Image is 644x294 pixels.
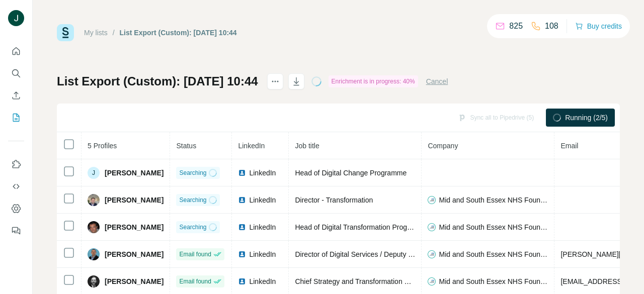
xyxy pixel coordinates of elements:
span: [PERSON_NAME] [105,168,164,178]
span: Chief Strategy and Transformation Officer [295,277,425,285]
span: Mid and South Essex NHS Foundation Trust [439,195,548,205]
button: My lists [8,109,24,127]
span: Mid and South Essex NHS Foundation Trust [439,276,548,286]
img: Avatar [8,10,24,26]
img: LinkedIn logo [238,223,246,231]
img: LinkedIn logo [238,196,246,204]
span: LinkedIn [238,142,265,150]
span: [PERSON_NAME] [105,249,164,259]
span: Searching [179,223,206,232]
p: 825 [509,20,523,32]
p: 108 [545,20,558,32]
span: Email found [179,277,211,286]
button: Search [8,64,24,82]
img: LinkedIn logo [238,277,246,285]
span: [PERSON_NAME] [105,222,164,232]
button: Quick start [8,42,24,60]
div: Enrichment is in progress: 40% [329,75,418,87]
h1: List Export (Custom): [DATE] 10:44 [57,73,258,89]
img: LinkedIn logo [238,250,246,258]
span: LinkedIn [249,222,276,232]
span: [PERSON_NAME] [105,195,164,205]
img: company-logo [428,196,436,204]
div: J [88,167,100,179]
button: Dashboard [8,200,24,218]
button: Buy credits [575,19,622,33]
button: Enrich CSV [8,86,24,105]
span: Mid and South Essex NHS Foundation Trust [439,222,548,232]
img: company-logo [428,250,436,258]
span: Email found [179,250,211,259]
img: Avatar [88,275,100,287]
span: Mid and South Essex NHS Foundation Trust [439,249,548,259]
span: Email [560,142,578,150]
li: / [113,28,115,38]
button: actions [267,73,283,89]
span: LinkedIn [249,276,276,286]
img: company-logo [428,277,436,285]
button: Use Surfe on LinkedIn [8,155,24,173]
div: List Export (Custom): [DATE] 10:44 [120,28,237,38]
span: Head of Digital Change Programme [295,169,407,177]
a: My lists [84,29,108,37]
span: Head of Digital Transformation Programmes [295,223,432,231]
img: Surfe Logo [57,24,74,41]
span: Director of Digital Services / Deputy CIO [295,250,421,258]
span: [PERSON_NAME] [105,276,164,286]
span: 5 Profiles [88,142,117,150]
button: Feedback [8,222,24,240]
img: Avatar [88,221,100,233]
span: Running (2/5) [565,113,608,123]
img: company-logo [428,223,436,231]
span: Company [428,142,458,150]
img: Avatar [88,194,100,206]
span: Searching [179,195,206,205]
span: Status [176,142,196,150]
button: Use Surfe API [8,177,24,195]
span: Director - Transformation [295,196,373,204]
img: Avatar [88,248,100,260]
span: Job title [295,142,319,150]
span: LinkedIn [249,195,276,205]
span: Searching [179,168,206,177]
span: LinkedIn [249,168,276,178]
img: LinkedIn logo [238,169,246,177]
button: Cancel [426,76,448,86]
span: LinkedIn [249,249,276,259]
